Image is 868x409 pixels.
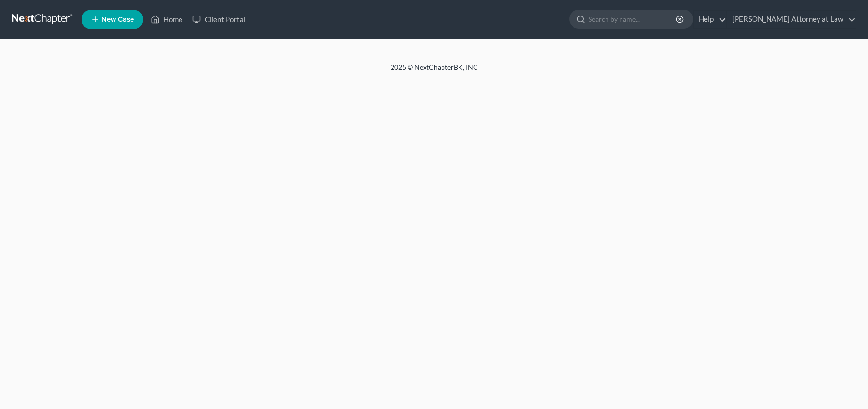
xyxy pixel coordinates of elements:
a: [PERSON_NAME] Attorney at Law [727,11,856,28]
a: Home [146,11,187,28]
input: Search by name... [589,10,677,28]
span: New Case [101,16,134,23]
a: Client Portal [187,11,250,28]
div: 2025 © NextChapterBK, INC [158,63,711,80]
a: Help [694,11,726,28]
